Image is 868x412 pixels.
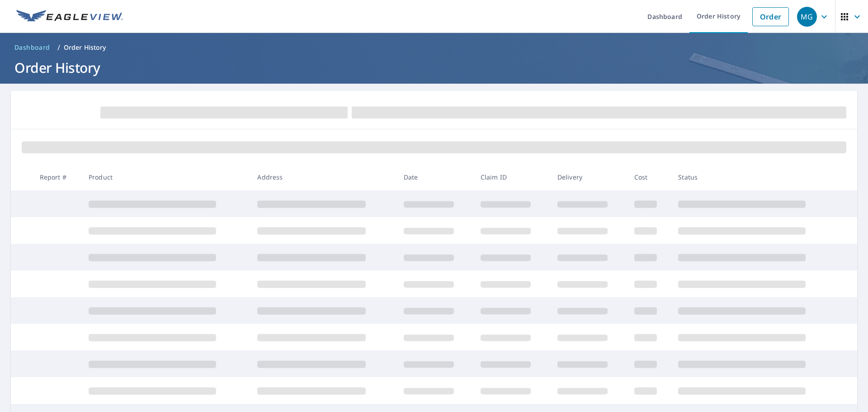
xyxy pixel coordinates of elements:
[797,7,817,27] div: MG
[33,164,81,190] th: Report #
[57,42,60,53] li: /
[627,164,671,190] th: Cost
[473,164,550,190] th: Claim ID
[11,58,857,77] h1: Order History
[752,7,789,26] a: Order
[250,164,396,190] th: Address
[14,43,50,52] span: Dashboard
[550,164,627,190] th: Delivery
[11,40,54,55] a: Dashboard
[671,164,840,190] th: Status
[64,43,106,52] p: Order History
[81,164,250,190] th: Product
[11,40,857,55] nav: breadcrumb
[16,10,123,24] img: EV Logo
[396,164,473,190] th: Date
